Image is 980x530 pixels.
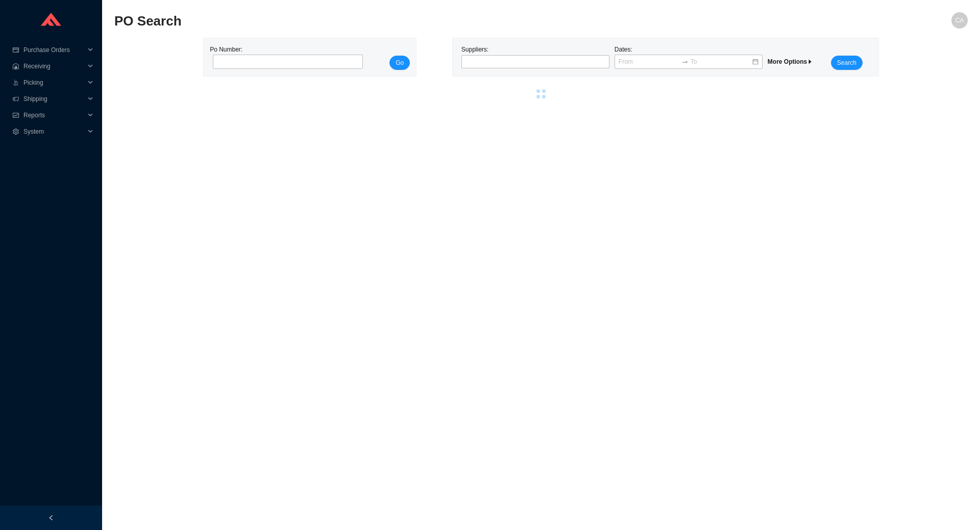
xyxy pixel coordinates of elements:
span: swap-right [681,58,689,65]
span: Shipping [23,91,85,107]
div: Suppliers: [459,44,612,70]
input: From [619,57,679,67]
div: Po Number: [210,44,360,70]
span: Receiving [23,58,85,74]
span: caret-right [807,59,813,65]
span: Go [396,58,404,68]
span: Reports [23,107,85,123]
span: Picking [23,74,85,91]
span: credit-card [12,47,19,53]
span: CA [955,12,964,29]
button: Go [389,56,410,70]
span: left [48,515,54,521]
span: Search [837,58,856,68]
span: setting [12,129,19,135]
span: Purchase Orders [23,42,85,58]
span: More Options [768,58,813,65]
h2: PO Search [114,12,754,30]
span: fund [12,112,19,118]
button: Search [831,56,863,70]
input: To [691,57,751,67]
span: System [23,123,85,140]
div: Dates: [612,44,765,70]
span: to [681,58,689,65]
